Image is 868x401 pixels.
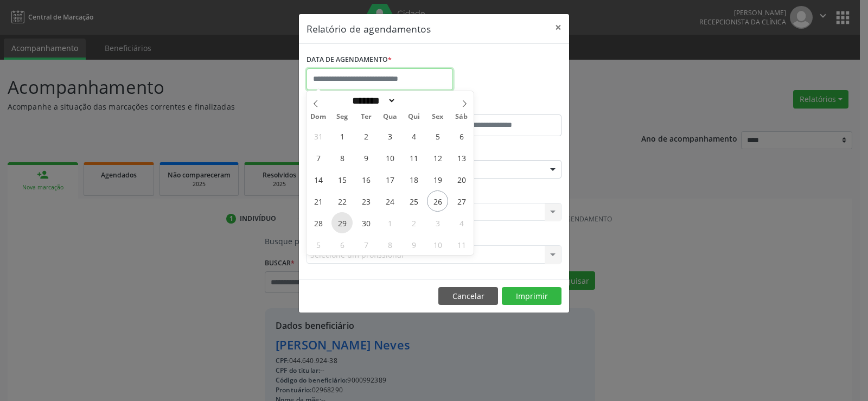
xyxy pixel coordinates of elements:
[451,190,472,212] span: Setembro 27, 2025
[355,169,376,190] span: Setembro 16, 2025
[308,212,329,233] span: Setembro 28, 2025
[355,147,376,168] span: Setembro 9, 2025
[450,113,474,120] span: Sáb
[355,190,376,212] span: Setembro 23, 2025
[403,125,424,147] span: Setembro 4, 2025
[308,125,329,147] span: Agosto 31, 2025
[427,125,448,147] span: Setembro 5, 2025
[379,234,400,255] span: Outubro 8, 2025
[502,287,561,305] button: Imprimir
[378,113,402,120] span: Qua
[331,169,353,190] span: Setembro 15, 2025
[451,125,472,147] span: Setembro 6, 2025
[403,212,424,233] span: Outubro 2, 2025
[308,190,329,212] span: Setembro 21, 2025
[427,212,448,233] span: Outubro 3, 2025
[379,212,400,233] span: Outubro 1, 2025
[396,95,432,106] input: Year
[307,52,392,68] label: DATA DE AGENDAMENTO
[547,14,569,41] button: Close
[451,234,472,255] span: Outubro 11, 2025
[426,113,450,120] span: Sex
[348,95,396,106] select: Month
[403,169,424,190] span: Setembro 18, 2025
[354,113,378,120] span: Ter
[379,147,400,168] span: Setembro 10, 2025
[427,169,448,190] span: Setembro 19, 2025
[451,147,472,168] span: Setembro 13, 2025
[451,212,472,233] span: Outubro 4, 2025
[331,190,353,212] span: Setembro 22, 2025
[379,169,400,190] span: Setembro 17, 2025
[403,190,424,212] span: Setembro 25, 2025
[379,190,400,212] span: Setembro 24, 2025
[355,125,376,147] span: Setembro 2, 2025
[308,169,329,190] span: Setembro 14, 2025
[331,234,353,255] span: Outubro 6, 2025
[330,113,354,120] span: Seg
[308,147,329,168] span: Setembro 7, 2025
[379,125,400,147] span: Setembro 3, 2025
[355,234,376,255] span: Outubro 7, 2025
[402,113,426,120] span: Qui
[331,147,353,168] span: Setembro 8, 2025
[427,147,448,168] span: Setembro 12, 2025
[438,287,498,305] button: Cancelar
[427,190,448,212] span: Setembro 26, 2025
[331,125,353,147] span: Setembro 1, 2025
[331,212,353,233] span: Setembro 29, 2025
[307,113,330,120] span: Dom
[427,234,448,255] span: Outubro 10, 2025
[355,212,376,233] span: Setembro 30, 2025
[451,169,472,190] span: Setembro 20, 2025
[307,22,431,36] h5: Relatório de agendamentos
[403,147,424,168] span: Setembro 11, 2025
[308,234,329,255] span: Outubro 5, 2025
[403,234,424,255] span: Outubro 9, 2025
[437,98,561,114] label: ATÉ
